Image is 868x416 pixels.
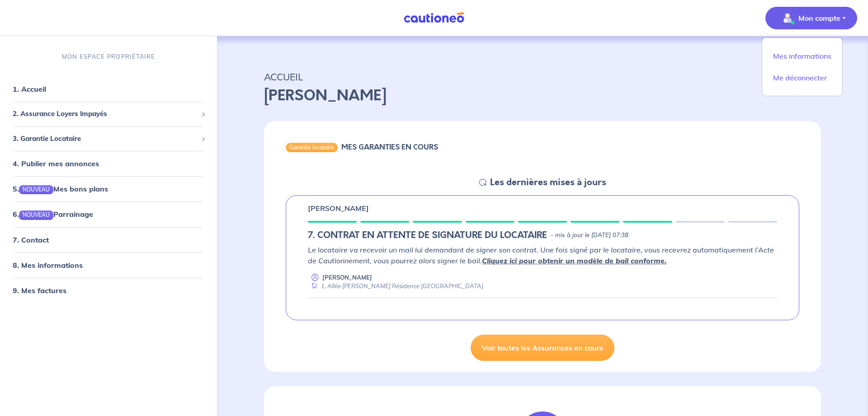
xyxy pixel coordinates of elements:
p: [PERSON_NAME] [308,203,369,214]
div: Garantie locataire [286,143,338,152]
p: ACCUEIL [264,69,821,85]
div: 6.NOUVEAUParrainage [4,205,213,223]
a: 6.NOUVEAUParrainage [13,210,93,219]
h6: MES GARANTIES EN COURS [341,143,438,151]
div: 1. Accueil [4,80,213,98]
img: illu_account_valid_menu.svg [780,11,795,25]
a: Me déconnecter [766,70,839,85]
span: 3. Garantie Locataire [13,134,198,144]
div: 5.NOUVEAUMes bons plans [4,180,213,198]
h5: Les dernières mises à jours [490,177,606,188]
a: 7. Contact [13,235,49,244]
div: 2. Assurance Loyers Impayés [4,105,213,123]
div: 4. Publier mes annonces [4,154,213,173]
p: [PERSON_NAME] [322,273,372,282]
a: Voir toutes les Assurances en cours [471,335,614,361]
img: Cautioneo [400,12,468,23]
p: [PERSON_NAME] [264,85,821,107]
div: 1, Allée [PERSON_NAME] Résidence [GEOGRAPHIC_DATA] [308,282,483,290]
h5: 7. CONTRAT EN ATTENTE DE SIGNATURE DU LOCATAIRE [308,230,547,241]
a: Cliquez ici pour obtenir un modèle de bail conforme. [482,256,666,265]
div: 7. Contact [4,231,213,249]
a: 1. Accueil [13,84,46,93]
button: illu_account_valid_menu.svgMon compte [765,7,857,29]
p: MON ESPACE PROPRIÉTAIRE [62,52,155,61]
div: state: RENTER-PAYMENT-METHOD-IN-PROGRESS, Context: IN-LANDLORD,IS-GL-CAUTION-IN-LANDLORD [308,230,777,241]
a: 9. Mes factures [13,286,66,295]
div: 8. Mes informations [4,256,213,274]
span: 2. Assurance Loyers Impayés [13,109,198,119]
a: 4. Publier mes annonces [13,159,99,168]
p: Mon compte [798,13,840,23]
div: 3. Garantie Locataire [4,130,213,148]
p: - mis à jour le [DATE] 07:38 [551,231,628,240]
a: 8. Mes informations [13,261,83,270]
div: 9. Mes factures [4,281,213,299]
em: Le locataire va recevoir un mail lui demandant de signer son contrat. Une fois signé par le locat... [308,245,774,265]
div: illu_account_valid_menu.svgMon compte [762,37,843,96]
a: Mes informations [766,49,839,63]
a: 5.NOUVEAUMes bons plans [13,184,108,193]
